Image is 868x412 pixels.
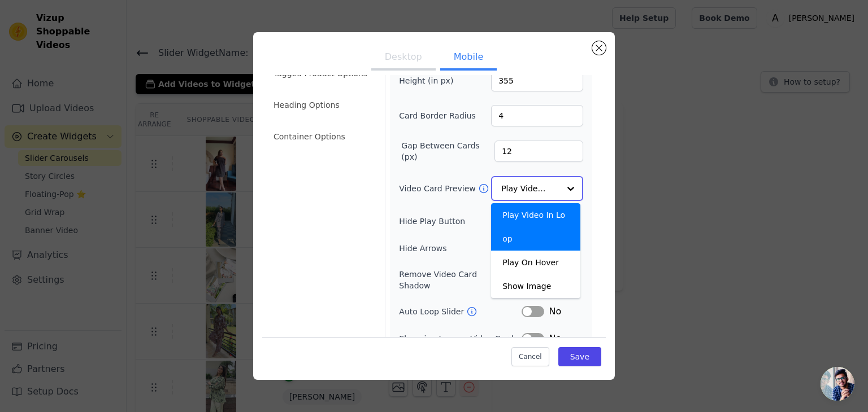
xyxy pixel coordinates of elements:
li: Heading Options [267,94,378,116]
button: Save [558,347,601,366]
button: Close modal [592,41,606,55]
label: Gap Between Cards (px) [401,140,494,163]
label: Remove Video Card Shadow [399,269,510,291]
label: Hide Arrows [399,243,522,254]
button: Desktop [371,46,436,71]
div: Play On Hover [491,251,580,274]
a: Open chat [821,367,854,401]
li: Container Options [267,125,378,148]
span: No [549,305,561,318]
label: Height (in px) [399,75,461,86]
div: Show Image [491,274,580,298]
button: Mobile [440,46,497,71]
button: Cancel [511,347,549,366]
label: Card Border Radius [399,110,476,121]
label: Shopping Icon on Video Cards [399,333,518,344]
label: Hide Play Button [399,216,522,227]
label: Video Card Preview [399,183,478,194]
div: Play Video In Loop [491,203,580,251]
span: No [549,332,561,345]
label: Auto Loop Slider [399,306,466,317]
